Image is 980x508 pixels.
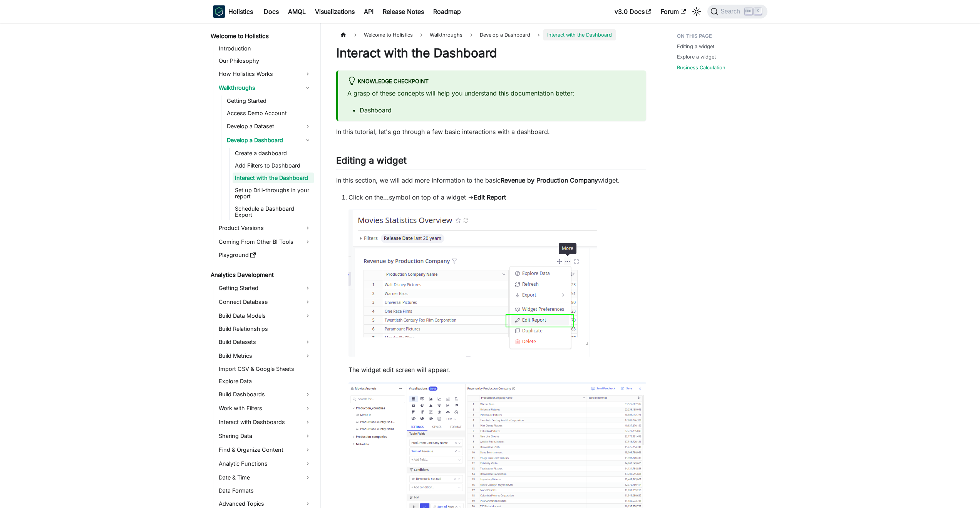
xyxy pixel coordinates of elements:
button: Search (Ctrl+K) [707,5,767,18]
a: Set up Drill-throughs in your report [233,185,314,202]
a: Docs [259,5,283,18]
a: Our Philosophy [216,55,314,66]
h2: Editing a widget [336,155,646,169]
a: Interact with the Dashboard [233,173,314,183]
a: Walkthroughs [216,82,314,94]
a: Explore Data [216,376,314,387]
a: v3.0 Docs [610,5,656,18]
a: AMQL [283,5,310,18]
kbd: K [754,8,762,15]
a: Build Datasets [216,336,314,348]
a: Explore a widget [677,53,716,60]
a: Getting Started [216,282,314,294]
a: Connect Database [216,296,314,308]
a: Schedule a Dashboard Export [233,203,314,220]
a: Data Formats [216,485,314,496]
a: Coming From Other BI Tools [216,236,314,248]
a: Interact with Dashboards [216,416,314,428]
a: Dashboard [360,106,392,114]
a: Date & Time [216,471,314,484]
strong: ... [383,193,389,201]
p: In this section, we will add more information to the basic widget. [336,176,646,185]
a: Build Relationships [216,324,314,334]
a: Import CSV & Google Sheets [216,364,314,374]
a: Build Data Models [216,310,314,322]
a: Forum [656,5,690,18]
b: Holistics [228,7,253,16]
img: Holistics [213,5,225,18]
a: Release Notes [378,5,429,18]
a: Business Calculation [677,64,725,71]
a: Build Metrics [216,350,314,362]
a: Create a dashboard [233,148,314,159]
a: HolisticsHolistics [213,5,253,18]
a: Visualizations [310,5,359,18]
strong: Revenue by Production Company [501,176,598,184]
p: A grasp of these concepts will help you understand this documentation better: [347,89,637,98]
a: Editing a widget [677,43,714,50]
a: How Holistics Works [216,68,314,80]
div: Knowledge Checkpoint [347,77,637,87]
nav: Docs sidebar [205,23,321,508]
a: API [359,5,378,18]
nav: Breadcrumbs [336,29,646,40]
a: Analytics Development [208,270,314,280]
a: Work with Filters [216,402,314,414]
a: Add Filters to Dashboard [233,160,314,171]
a: Roadmap [429,5,466,18]
strong: Edit Report [474,193,506,201]
span: Search [718,8,745,15]
a: Playground [216,250,314,260]
p: In this tutorial, let's go through a few basic interactions with a dashboard. [336,127,646,136]
a: Develop a Dataset [224,120,314,132]
span: Develop a Dashboard [476,29,534,40]
span: Interact with the Dashboard [543,29,616,40]
a: Getting Started [224,96,314,106]
a: Welcome to Holistics [208,31,314,42]
a: Home page [336,29,351,40]
a: Product Versions [216,222,314,234]
p: Click on the symbol on top of a widget → [348,193,646,202]
h1: Interact with the Dashboard [336,45,646,61]
p: The widget edit screen will appear. [348,365,646,374]
a: Find & Organize Content [216,444,314,456]
a: Introduction [216,43,314,54]
a: Analytic Functions [216,458,314,470]
span: Welcome to Holistics [360,29,417,40]
button: Switch between dark and light mode (currently light mode) [690,5,703,18]
a: Access Demo Account [224,108,314,119]
a: Build Dashboards [216,388,314,401]
a: Develop a Dashboard [224,134,314,146]
span: Walkthroughs [426,29,466,40]
a: Sharing Data [216,430,314,442]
